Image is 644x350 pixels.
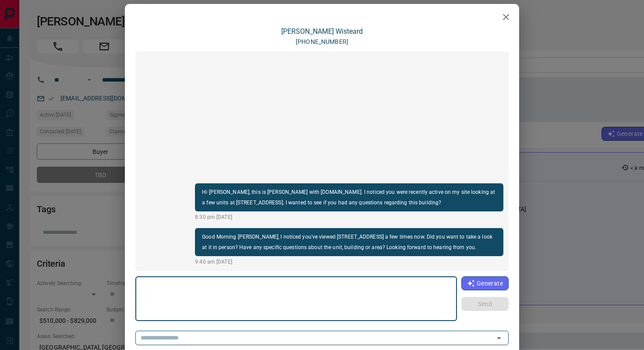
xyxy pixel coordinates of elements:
button: Open [493,332,505,344]
p: 9:40 am [DATE] [195,258,503,266]
button: Generate [461,276,509,290]
p: [PHONE_NUMBER] [296,37,348,46]
p: Hi [PERSON_NAME], this is [PERSON_NAME] with [DOMAIN_NAME]. I noticed you were recently active on... [202,187,496,208]
p: Good Morning [PERSON_NAME], I noticed you've viewed [STREET_ADDRESS] a few times now. Did you wan... [202,232,496,253]
a: [PERSON_NAME] Wisteard [281,27,363,36]
p: 8:30 pm [DATE] [195,213,503,221]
